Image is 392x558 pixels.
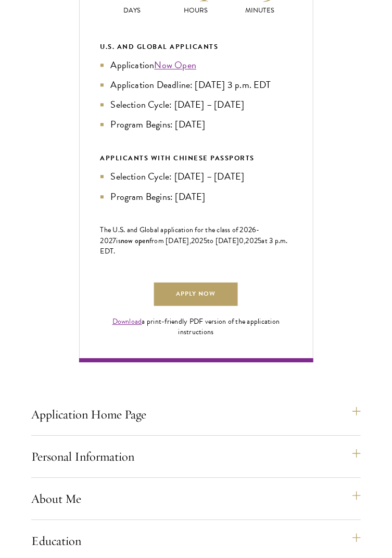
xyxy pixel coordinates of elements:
a: Download [112,316,142,327]
span: 5 [204,235,207,246]
p: Minutes [228,5,292,16]
div: APPLICANTS WITH CHINESE PASSPORTS [100,153,292,164]
span: 6 [252,224,257,235]
span: 202 [191,235,204,246]
li: Selection Cycle: [DATE] – [DATE] [100,169,292,184]
li: Selection Cycle: [DATE] – [DATE] [100,97,292,112]
button: Application Home Page [31,402,361,427]
span: at 3 p.m. EDT. [100,235,288,257]
button: About Me [31,486,361,511]
span: , [244,235,246,246]
li: Application [100,58,292,72]
p: Hours [164,5,228,16]
div: U.S. and Global Applicants [100,41,292,53]
a: Now Open [155,58,197,72]
span: 7 [112,235,116,246]
button: Education [31,528,361,553]
li: Program Begins: [DATE] [100,117,292,132]
button: Personal Information [31,444,361,469]
span: to [DATE] [207,235,239,246]
span: is [117,235,121,246]
p: Days [100,5,165,16]
span: now open [121,235,149,246]
li: Program Begins: [DATE] [100,189,292,204]
span: 5 [258,235,262,246]
div: a print-friendly PDF version of the application instructions [100,316,292,337]
span: from [DATE], [149,235,191,246]
span: -202 [100,224,260,246]
span: The U.S. and Global application for the class of 202 [100,224,252,235]
a: Apply Now [154,283,237,306]
span: 0 [239,235,244,246]
li: Application Deadline: [DATE] 3 p.m. EDT [100,78,292,92]
span: 202 [246,235,258,246]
